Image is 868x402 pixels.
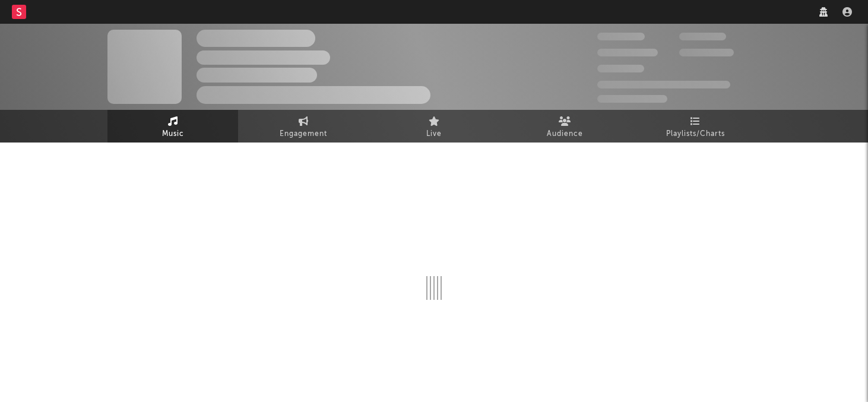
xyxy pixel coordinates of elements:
span: 50.000.000 Monthly Listeners [597,81,730,88]
span: Audience [547,127,583,141]
span: 300.000 [597,33,645,40]
span: Live [426,127,442,141]
a: Music [107,110,238,143]
span: 50.000.000 [597,49,658,56]
a: Playlists/Charts [630,110,761,143]
span: Jump Score: 85.0 [597,95,667,103]
span: 100.000 [679,33,726,40]
span: Music [162,127,184,141]
span: 1.000.000 [679,49,734,56]
span: 100.000 [597,65,644,72]
span: Playlists/Charts [666,127,725,141]
span: Engagement [280,127,327,141]
a: Audience [499,110,630,143]
a: Live [369,110,499,143]
a: Engagement [238,110,369,143]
